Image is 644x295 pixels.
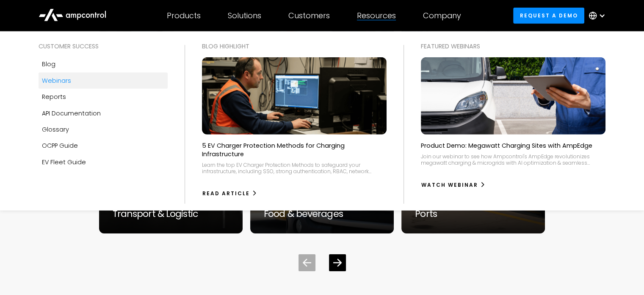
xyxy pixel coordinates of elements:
[228,11,261,20] div: Solutions
[42,141,78,150] div: OCPP Guide
[39,138,168,154] a: OCPP Guide
[39,89,168,105] a: Reports
[288,11,330,20] div: Customers
[42,109,101,118] div: API Documentation
[202,187,257,200] a: Read Article
[357,11,396,20] div: Resources
[39,105,168,121] a: API Documentation
[39,73,168,89] a: Webinars
[202,162,387,175] div: Learn the top EV Charger Protection Methods to safeguard your infrastructure, including SSO, stro...
[42,125,69,134] div: Glossary
[202,190,250,197] div: Read Article
[202,141,387,158] p: 5 EV Charger Protection Methods for Charging Infrastructure
[421,153,605,166] div: Join our webinar to see how Ampcontrol's AmpEdge revolutionizes megawatt charging & microgrids wi...
[299,254,315,271] div: Previous slide
[39,56,168,72] a: Blog
[42,157,86,167] div: EV Fleet Guide
[421,178,486,192] a: watch webinar
[415,208,531,219] div: Ports
[113,208,229,219] div: Transport & Logistic
[421,42,605,51] div: Featured webinars
[421,181,478,189] div: watch webinar
[421,141,592,150] p: Product Demo: Megawatt Charging Sites with AmpEdge
[39,121,168,138] a: Glossary
[329,254,346,271] div: Next slide
[39,42,168,51] div: Customer success
[423,11,461,20] div: Company
[167,11,201,20] div: Products
[42,59,55,69] div: Blog
[39,154,168,170] a: EV Fleet Guide
[42,76,71,85] div: Webinars
[513,8,584,23] a: Request a demo
[42,92,66,101] div: Reports
[264,208,380,219] div: Food & beverages
[202,42,387,51] div: Blog Highlight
